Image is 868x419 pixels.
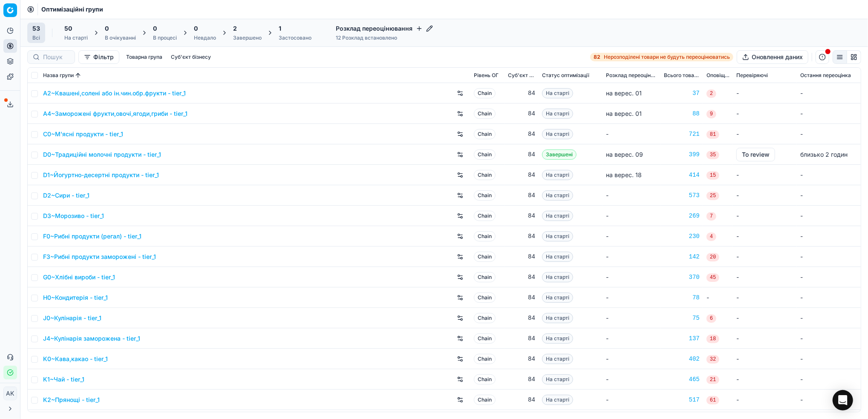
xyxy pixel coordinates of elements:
span: Chain [474,170,496,180]
td: - [797,185,861,206]
span: На старті [542,252,573,262]
span: на верес. 09 [606,151,643,158]
span: на верес. 18 [606,171,642,178]
a: A4~Заморожені фрукти,овочі,ягоди,гриби - tier_1 [43,109,187,118]
a: 414 [664,171,700,179]
td: - [603,369,660,390]
a: 137 [664,334,700,343]
div: Застосовано [279,34,311,41]
a: F3~Рибні продукти заморожені - tier_1 [43,253,156,261]
button: To review [736,148,775,161]
span: Chain [474,395,496,405]
a: F0~Рибні продукти (регал) - tier_1 [43,232,141,241]
a: K1~Чай - tier_1 [43,375,84,384]
a: K2~Прянощі - tier_1 [43,396,100,404]
td: - [603,308,660,328]
span: На старті [542,354,573,364]
a: J0~Кулінарія - tier_1 [43,314,101,322]
button: Оновлення даних [737,50,808,64]
div: 84 [508,232,535,241]
td: - [603,124,660,144]
div: 84 [508,89,535,98]
span: Chain [474,231,496,241]
span: 15 [707,171,719,180]
td: - [733,308,797,328]
span: 2 [233,24,237,33]
td: - [733,103,797,124]
div: 721 [664,130,700,138]
a: 465 [664,375,700,384]
div: 88 [664,109,700,118]
a: 402 [664,355,700,363]
td: - [603,349,660,369]
span: Перевіряючі [736,72,768,79]
td: - [797,308,861,328]
span: на верес. 01 [606,89,642,97]
span: 20 [707,253,719,261]
span: На старті [542,333,573,344]
div: 84 [508,150,535,159]
td: - [733,165,797,185]
a: 78 [664,293,700,302]
input: Пошук [43,53,69,61]
td: - [603,328,660,349]
div: В очікуванні [105,34,136,41]
span: Chain [474,313,496,323]
td: - [797,390,861,410]
span: 0 [105,24,109,33]
div: В процесі [153,34,177,41]
span: 45 [707,273,719,282]
a: J4~Кулінарія заморожена - tier_1 [43,334,140,343]
span: На старті [542,109,573,119]
div: 84 [508,375,535,384]
span: Chain [474,293,496,303]
span: 35 [707,151,719,159]
nav: breadcrumb [41,5,103,14]
td: - [603,185,660,206]
span: На старті [542,170,573,180]
a: 517 [664,396,700,404]
div: Невдало [194,34,216,41]
a: 370 [664,273,700,281]
span: 61 [707,396,719,405]
span: Chain [474,190,496,201]
td: - [733,247,797,267]
td: - [733,267,797,287]
td: - [603,226,660,247]
td: - [733,369,797,390]
span: 2 [707,89,716,98]
span: 4 [707,232,716,241]
div: 12 Розклад встановлено [336,34,433,41]
td: - [603,390,660,410]
h4: Розклад переоцінювання [336,24,433,33]
button: AK [3,387,17,400]
div: 84 [508,273,535,281]
span: 0 [153,24,157,33]
div: 84 [508,334,535,343]
strong: 82 [594,54,600,60]
div: 573 [664,191,700,200]
td: - [797,103,861,124]
span: Оповіщення [707,72,730,79]
span: Назва групи [43,72,74,79]
span: Chain [474,88,496,98]
a: 82Нерозподілені товари не будуть переоцінюватись [590,53,733,61]
span: Chain [474,252,496,262]
a: 269 [664,212,700,220]
span: Chain [474,129,496,139]
span: На старті [542,313,573,323]
td: - [733,287,797,308]
span: Рівень OГ [474,72,499,79]
span: AK [4,387,17,400]
span: Нерозподілені товари не будуть переоцінюватись [604,54,730,60]
td: - [797,328,861,349]
td: - [733,185,797,206]
a: D3~Морозиво - tier_1 [43,212,104,220]
span: 53 [32,24,40,33]
span: На старті [542,88,573,98]
div: 399 [664,150,700,159]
